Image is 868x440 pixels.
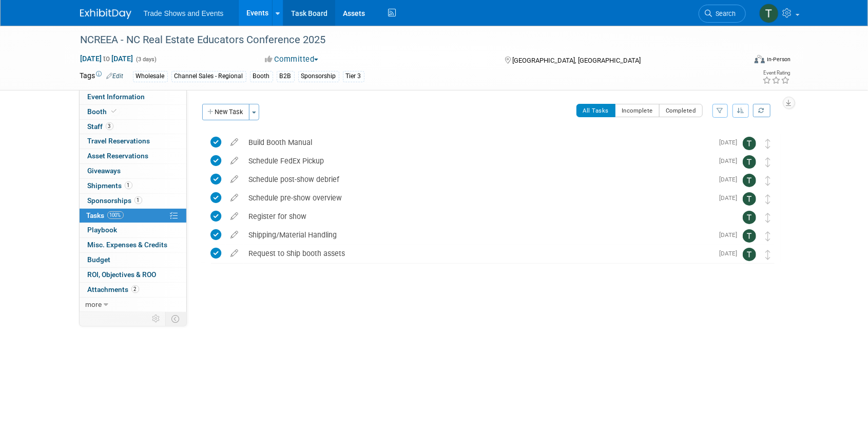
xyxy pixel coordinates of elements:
a: Asset Reservations [80,149,186,163]
a: Sponsorships1 [80,194,186,208]
span: Budget [88,255,111,264]
span: 2 [131,285,139,293]
div: Schedule FedEx Pickup [244,152,713,170]
span: [DATE] [720,250,743,257]
span: Travel Reservations [88,137,150,145]
span: Asset Reservations [88,152,149,160]
div: Request to Ship booth assets [244,245,713,262]
span: Attachments [88,285,139,294]
span: Booth [88,107,119,116]
a: Search [699,5,746,23]
span: (3 days) [136,56,157,63]
span: 100% [107,211,124,219]
span: 1 [134,196,142,204]
i: Move task [766,213,771,223]
span: Sponsorships [88,196,142,205]
div: Booth [250,71,273,82]
img: ExhibitDay [80,9,131,19]
img: Tiff Wagner [759,4,779,23]
a: edit [226,230,244,240]
a: Giveaways [80,164,186,178]
span: Trade Shows and Events [144,9,224,17]
div: Build Booth Manual [244,134,713,151]
span: Tasks [87,211,124,219]
a: Tasks100% [80,209,186,223]
span: 3 [106,122,113,130]
span: Staff [88,122,113,131]
td: Personalize Event Tab Strip [148,312,166,325]
a: Booth [80,105,186,119]
a: Event Information [80,90,186,104]
a: edit [226,193,244,203]
div: Event Rating [762,70,790,76]
span: Search [712,10,736,17]
button: Committed [261,54,322,65]
span: Playbook [88,226,118,234]
a: more [80,298,186,312]
div: Wholesale [133,71,168,82]
button: All Tasks [576,104,616,117]
span: to [102,54,112,63]
img: Tiff Wagner [743,192,756,206]
a: edit [226,156,244,166]
div: Register for show [244,208,722,225]
span: [DATE] [720,157,743,164]
span: Misc. Expenses & Credits [88,241,168,249]
span: [GEOGRAPHIC_DATA], [GEOGRAPHIC_DATA] [512,57,641,64]
a: Refresh [753,104,770,117]
span: [DATE] [720,194,743,201]
div: Shipping/Material Handling [244,226,713,244]
i: Move task [766,176,771,186]
img: Tiff Wagner [743,137,756,150]
span: more [86,300,102,308]
a: Travel Reservations [80,134,186,149]
i: Move task [766,139,771,149]
div: In-Person [766,56,790,63]
a: Misc. Expenses & Credits [80,238,186,252]
button: New Task [202,104,249,120]
span: Giveaways [88,167,121,175]
a: Shipments1 [80,179,186,193]
span: ROI, Objectives & ROO [88,270,157,279]
a: edit [226,249,244,258]
div: Schedule post-show debrief [244,171,713,188]
a: edit [226,138,244,147]
span: [DATE] [DATE] [80,54,134,63]
i: Move task [766,231,771,241]
a: edit [226,212,244,221]
button: Incomplete [615,104,660,117]
i: Booth reservation complete [112,108,117,114]
a: edit [226,175,244,184]
div: Schedule pre-show overview [244,189,713,207]
span: [DATE] [720,231,743,239]
i: Move task [766,194,771,204]
div: B2B [277,71,295,82]
div: Event Format [685,53,791,69]
span: [DATE] [720,176,743,183]
td: Tags [80,70,124,82]
img: Tiff Wagner [743,211,756,224]
div: Tier 3 [343,71,364,82]
img: Tiff Wagner [743,174,756,187]
img: Tiff Wagner [743,229,756,243]
div: NCREEA - NC Real Estate Educators Conference 2025 [77,31,730,49]
a: Staff3 [80,120,186,134]
div: Sponsorship [298,71,339,82]
img: Tiff Wagner [743,248,756,261]
i: Move task [766,250,771,260]
a: ROI, Objectives & ROO [80,268,186,282]
div: Channel Sales - Regional [171,71,246,82]
span: 1 [125,181,132,189]
span: Shipments [88,181,132,190]
span: [DATE] [720,139,743,146]
a: Edit [107,72,124,80]
a: Budget [80,253,186,267]
a: Attachments2 [80,283,186,297]
button: Completed [659,104,703,117]
td: Toggle Event Tabs [165,312,186,325]
img: Format-Inperson.png [755,55,765,63]
span: Event Information [88,93,145,101]
a: Playbook [80,223,186,237]
i: Move task [766,157,771,167]
img: Tiff Wagner [743,155,756,169]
